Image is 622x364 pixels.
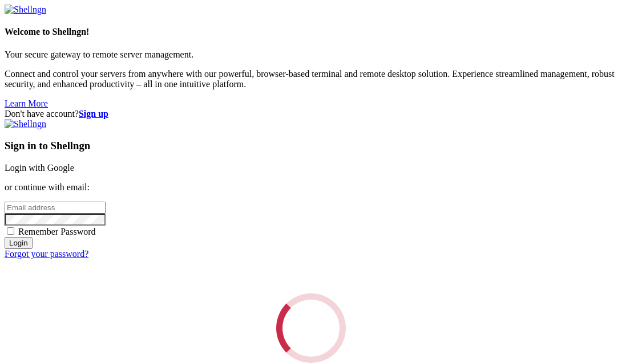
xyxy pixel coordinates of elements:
input: Remember Password [7,227,14,235]
a: Learn More [5,99,48,108]
input: Login [5,237,33,249]
h3: Sign in to Shellngn [5,140,617,152]
span: Remember Password [18,227,96,236]
h4: Welcome to Shellngn! [5,27,617,37]
a: Login with Google [5,163,74,173]
p: or continue with email: [5,182,617,193]
p: Your secure gateway to remote server management. [5,50,617,60]
a: Sign up [79,109,108,118]
input: Email address [5,202,106,214]
img: Shellngn [5,5,46,15]
a: Forgot your password? [5,249,88,259]
div: Don't have account? [5,109,617,119]
img: Shellngn [5,119,46,129]
p: Connect and control your servers from anywhere with our powerful, browser-based terminal and remo... [5,69,617,89]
